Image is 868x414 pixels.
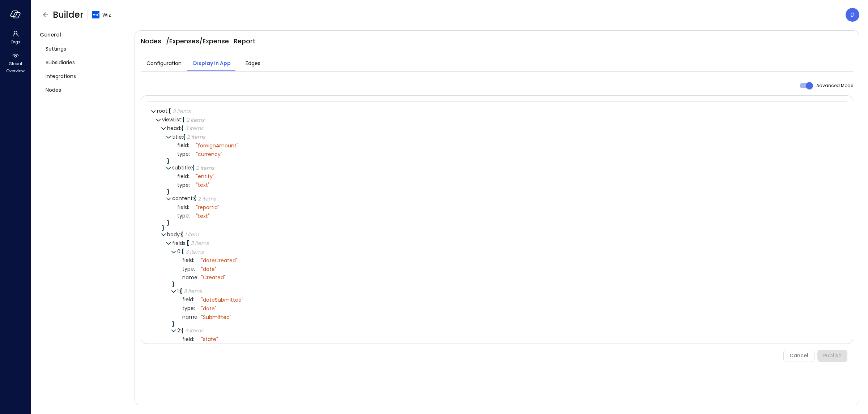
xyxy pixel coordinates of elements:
[1,51,29,75] div: Global Overview
[180,231,181,238] span: :
[846,8,859,22] div: Dudu
[40,42,129,56] a: Settings
[197,313,199,320] span: :
[196,204,220,211] div: " reportId"
[196,142,238,149] div: " foreignAmount"
[191,241,209,246] div: 3 items
[177,204,193,210] span: field
[189,212,190,219] span: :
[181,327,184,334] span: {
[177,174,193,179] span: field
[193,59,231,67] span: Display In App
[189,150,190,158] span: :
[196,182,210,188] div: " text"
[167,125,181,132] span: head
[181,116,182,123] span: :
[177,288,180,295] span: 1
[246,59,260,67] span: Edges
[102,11,111,19] span: Wiz
[40,31,61,38] span: General
[177,182,193,188] span: type
[194,195,196,202] span: {
[177,327,181,334] span: 2
[192,164,195,171] span: {
[188,142,189,149] span: :
[177,151,193,157] span: type
[180,327,181,334] span: :
[196,213,210,219] div: " text"
[180,125,181,132] span: :
[46,86,61,94] span: Nodes
[182,116,185,123] span: {
[816,82,853,89] span: Advanced Mode
[40,56,129,69] a: Subsidiaries
[46,72,76,80] span: Integrations
[187,240,189,247] span: [
[193,256,194,264] span: :
[194,265,195,272] span: :
[186,240,187,247] span: :
[177,143,193,148] span: field
[182,266,199,272] span: type
[201,266,217,272] div: " date"
[53,9,83,21] span: Builder
[40,69,129,83] a: Integrations
[185,126,203,131] div: 3 items
[182,306,199,311] span: type
[46,59,75,66] span: Subsidiaries
[197,274,199,281] span: :
[182,248,184,255] span: {
[188,203,189,211] span: :
[193,296,194,303] span: :
[201,336,218,342] div: " state"
[186,117,204,122] div: 2 items
[182,275,199,280] span: name
[182,258,199,263] span: field
[40,83,129,97] a: Nodes
[185,232,199,237] div: 1 item
[189,181,190,189] span: :
[157,107,169,115] span: root
[182,314,199,320] span: name
[167,231,181,238] span: body
[167,189,842,194] div: }
[141,36,256,46] span: Nodes / Expenses / Expense Report
[182,133,183,141] span: :
[198,196,216,201] div: 2 items
[162,116,182,123] span: viewList
[4,60,26,74] span: Global Overview
[201,274,226,281] div: " Created"
[201,314,231,320] div: " Submitted"
[181,231,183,238] span: {
[162,225,842,230] div: }
[196,173,214,180] div: " entity"
[167,220,842,225] div: }
[172,240,187,247] span: fields
[177,248,182,255] span: 0
[188,173,189,180] span: :
[201,305,217,312] div: " date"
[92,11,99,18] img: cfcvbyzhwvtbhao628kj
[180,288,182,295] span: {
[196,151,222,158] div: " currency"
[194,305,195,312] span: :
[184,289,202,294] div: 3 items
[172,322,842,327] div: }
[167,107,169,115] span: :
[187,134,205,139] div: 2 items
[183,133,186,141] span: {
[177,213,193,219] span: type
[193,195,194,202] span: :
[46,45,66,53] span: Settings
[1,29,29,46] div: Orgs
[182,297,199,302] span: field
[185,328,203,333] div: 3 items
[201,297,243,303] div: " dateSubmitted"
[186,249,204,254] div: 3 items
[850,10,855,19] p: D
[201,257,238,264] div: " dateCreated"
